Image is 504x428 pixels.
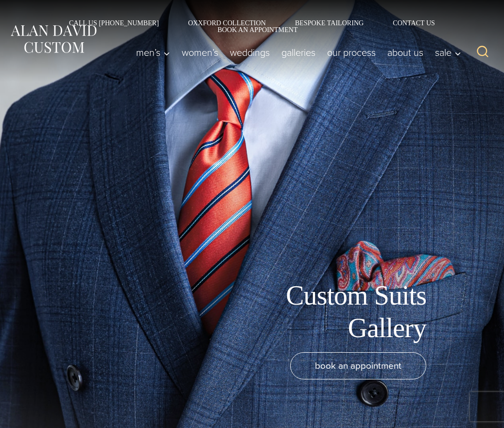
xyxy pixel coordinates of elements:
[315,359,401,373] span: book an appointment
[176,43,224,62] a: Women’s
[203,26,301,33] a: Book an Appointment
[224,43,276,62] a: weddings
[10,19,494,33] nav: Secondary Navigation
[174,19,280,26] a: Oxxford Collection
[290,352,426,379] a: book an appointment
[321,43,382,62] a: Our Process
[378,19,450,26] a: Contact Us
[54,19,174,26] a: Call Us [PHONE_NUMBER]
[136,48,170,57] span: Men’s
[382,43,429,62] a: About Us
[435,48,461,57] span: Sale
[10,23,97,55] img: Alan David Custom
[276,43,321,62] a: Galleries
[208,279,426,344] h1: Custom Suits Gallery
[471,41,494,64] button: View Search Form
[280,19,378,26] a: Bespoke Tailoring
[130,43,466,62] nav: Primary Navigation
